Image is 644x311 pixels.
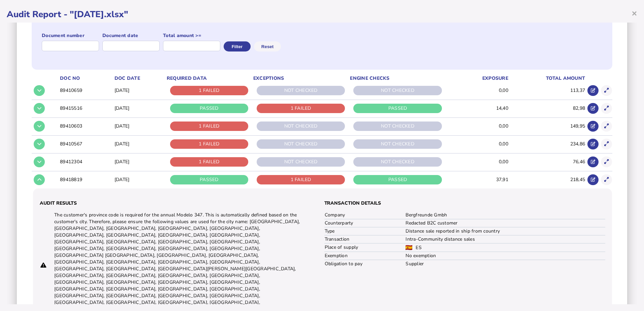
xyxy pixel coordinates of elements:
div: NOT CHECKED [353,139,442,149]
span: × [632,7,637,20]
div: 1 FAILED [170,139,248,149]
button: Filter [224,41,251,51]
span: ES [416,244,422,251]
div: 218,45 [510,176,585,183]
td: 89412304 [59,153,113,170]
h3: Transaction Details [324,200,606,207]
button: Open in advisor [587,85,599,96]
div: NOT CHECKED [257,122,345,131]
div: 37,91 [447,176,508,183]
label: Document number [42,32,99,39]
h3: Audit Results [40,200,321,207]
td: Company [324,211,406,219]
td: Place of supply [324,243,406,252]
div: PASSED [170,175,248,184]
button: Show transaction detail [601,174,612,185]
td: 89410659 [59,82,113,99]
button: Details [34,85,45,96]
button: Details [34,174,45,185]
td: Bergfreunde Gmbh [405,211,605,219]
td: Type [324,227,406,235]
h1: Audit Report - "[DATE].xlsx" [7,8,637,20]
button: Open in advisor [587,103,599,114]
td: Counterparty [324,219,406,227]
td: 89410603 [59,117,113,135]
th: Doc Date [113,75,165,82]
button: Show transaction detail [601,121,612,132]
div: 1 FAILED [170,122,248,131]
th: Exceptions [252,75,349,82]
button: Details [34,121,45,132]
td: 89418819 [59,171,113,188]
td: [DATE] [113,117,165,135]
td: 89410567 [59,135,113,152]
td: Redacted B2C customer [405,219,605,227]
button: Show transaction detail [601,139,612,150]
div: Total amount [510,75,585,82]
td: [DATE] [113,171,165,188]
div: NOT CHECKED [257,157,345,167]
th: Required data [165,75,252,82]
div: 1 FAILED [170,157,248,167]
td: Transaction [324,235,406,243]
td: Supplier [405,260,605,268]
button: Open in advisor [587,121,599,132]
div: PASSED [353,104,442,113]
td: [DATE] [113,135,165,152]
td: [DATE] [113,153,165,170]
th: Engine checks [349,75,445,82]
button: Details [34,103,45,114]
div: NOT CHECKED [353,122,442,131]
div: Exposure [447,75,508,82]
div: 14,40 [447,105,508,112]
button: Reset [254,41,281,51]
td: No exemption [405,252,605,260]
div: 0,00 [447,123,508,130]
button: Open in advisor [587,174,599,185]
div: 1 FAILED [257,175,345,184]
td: Distance sale reported in ship from country [405,227,605,235]
div: 0,00 [447,87,508,94]
div: NOT CHECKED [257,86,345,95]
td: Intra-Community distance sales [405,235,605,243]
i: Failed exception check [40,265,46,266]
div: NOT CHECKED [257,139,345,149]
div: 76,46 [510,159,585,165]
button: Details [34,157,45,168]
th: Doc No [59,75,113,82]
div: PASSED [170,104,248,113]
div: 149,95 [510,123,585,130]
div: 82,98 [510,105,585,112]
img: ES flag [406,245,412,250]
div: PASSED [353,175,442,184]
td: [DATE] [113,82,165,99]
button: Details [34,139,45,150]
div: 0,00 [447,159,508,165]
button: Show transaction detail [601,103,612,114]
div: 234,86 [510,141,585,147]
td: Exemption [324,252,406,260]
td: [DATE] [113,100,165,117]
div: NOT CHECKED [353,157,442,167]
td: 89415516 [59,100,113,117]
td: Obligation to pay [324,260,406,268]
div: 0,00 [447,141,508,147]
button: Open in advisor [587,139,599,150]
button: Show transaction detail [601,85,612,96]
label: Document date [102,32,160,39]
div: NOT CHECKED [353,86,442,95]
div: 1 FAILED [257,104,345,113]
label: Total amount >= [163,32,220,39]
button: Open in advisor [587,157,599,168]
div: 113,37 [510,87,585,94]
button: Show transaction detail [601,157,612,168]
div: 1 FAILED [170,86,248,95]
